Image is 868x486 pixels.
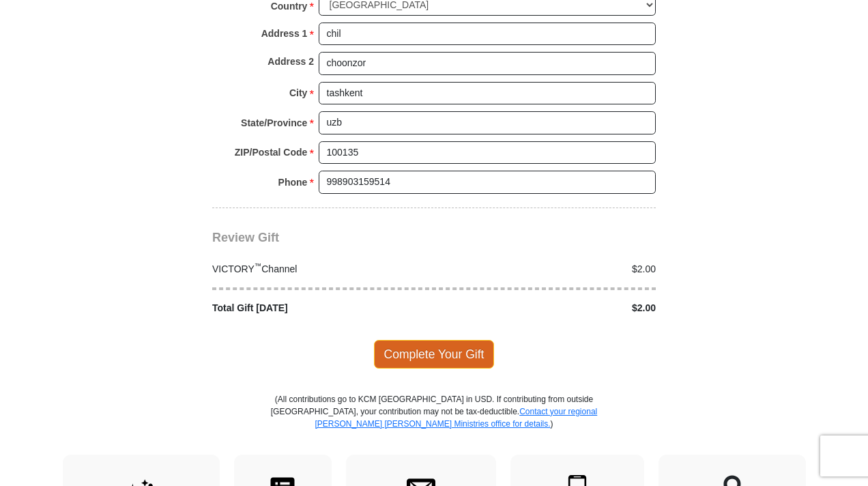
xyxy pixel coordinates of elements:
div: $2.00 [434,301,663,315]
strong: State/Province [241,113,307,132]
a: Contact your regional [PERSON_NAME] [PERSON_NAME] Ministries office for details. [315,407,597,429]
span: Review Gift [212,231,279,244]
strong: ZIP/Postal Code [235,143,308,162]
div: $2.00 [434,262,663,276]
sup: ™ [255,261,262,270]
div: VICTORY Channel [205,262,435,276]
strong: Address 1 [261,24,308,43]
strong: Phone [278,173,308,192]
strong: City [289,83,307,102]
p: (All contributions go to KCM [GEOGRAPHIC_DATA] in USD. If contributing from outside [GEOGRAPHIC_D... [270,393,598,455]
strong: Address 2 [267,52,314,71]
div: Total Gift [DATE] [205,301,435,315]
span: Complete Your Gift [374,340,495,369]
